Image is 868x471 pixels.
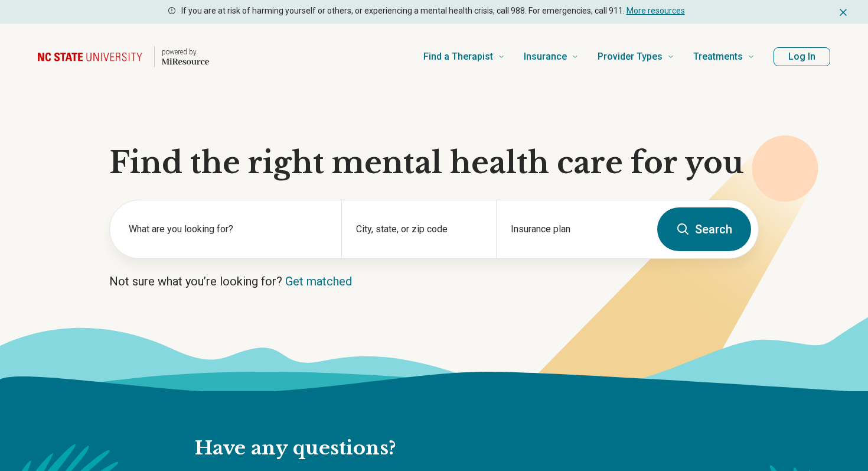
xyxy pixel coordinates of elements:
a: More resources [626,6,685,15]
a: Home page [38,38,209,76]
span: Provider Types [598,48,663,65]
p: Not sure what you’re looking for? [109,273,759,290]
span: Treatments [693,48,743,65]
h2: Have any questions? [195,436,645,461]
button: Log In [774,47,830,66]
a: Provider Types [598,33,674,80]
a: Insurance [524,33,579,80]
a: Get matched [285,274,352,288]
label: What are you looking for? [129,222,327,236]
p: If you are at risk of harming yourself or others, or experiencing a mental health crisis, call 98... [181,5,685,17]
h1: Find the right mental health care for you [109,145,759,181]
button: Dismiss [837,5,849,19]
button: Search [657,207,751,251]
a: Find a Therapist [423,33,505,80]
span: Find a Therapist [423,48,493,65]
p: powered by [162,47,209,57]
a: Treatments [693,33,755,80]
span: Insurance [524,48,567,65]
